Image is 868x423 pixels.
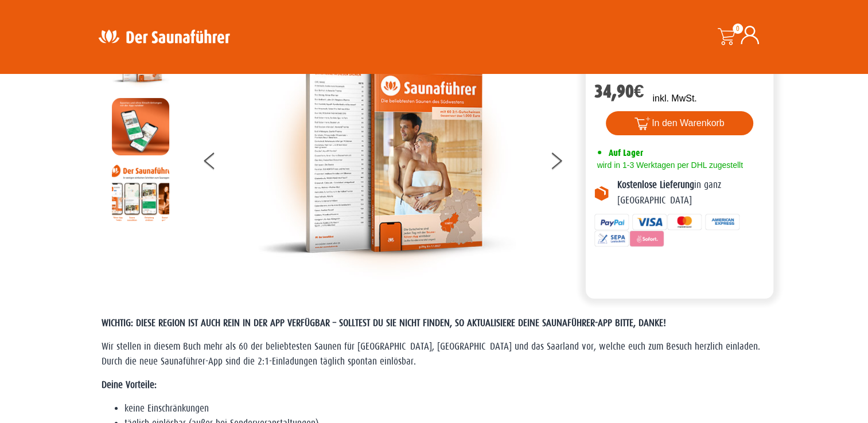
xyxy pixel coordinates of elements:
span: WICHTIG: DIESE REGION IST AUCH REIN IN DER APP VERFÜGBAR – SOLLTEST DU SIE NICHT FINDEN, SO AKTUA... [102,318,666,328]
p: in ganz [GEOGRAPHIC_DATA] [617,178,765,208]
strong: Deine Vorteile: [102,379,157,390]
b: Kostenlose Lieferung [617,179,694,190]
img: Anleitung7tn [112,164,169,221]
span: € [634,81,644,102]
span: Auf Lager [609,147,643,158]
li: keine Einschränkungen [124,401,767,416]
p: inkl. MwSt. [652,92,696,105]
button: In den Warenkorb [606,111,753,135]
span: wird in 1-3 Werktagen per DHL zugestellt [594,160,743,170]
bdi: 34,90 [594,81,644,102]
span: Wir stellen in diesem Buch mehr als 60 der beliebtesten Saunen für [GEOGRAPHIC_DATA], [GEOGRAPHIC... [102,341,760,367]
img: der-saunafuehrer-2025-suedwest [258,32,516,286]
img: MOCKUP-iPhone_regional [112,98,169,155]
span: 0 [733,23,743,34]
